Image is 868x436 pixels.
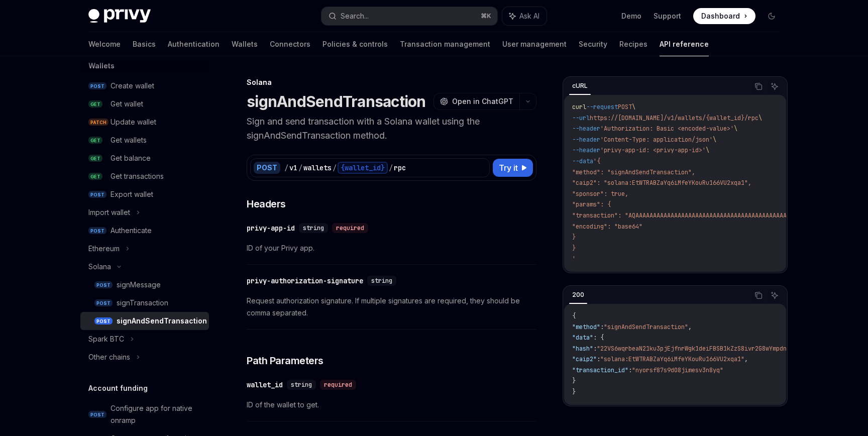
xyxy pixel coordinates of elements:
a: Recipes [619,32,647,56]
button: Ask AI [768,80,781,93]
span: , [744,355,748,363]
span: --request [586,103,618,111]
h5: Account funding [88,382,148,394]
div: POST [254,162,280,174]
a: Transaction management [400,32,490,56]
span: POST [88,411,106,418]
span: \ [632,103,635,111]
span: , [688,323,692,331]
span: "transaction_id" [572,366,628,374]
div: signMessage [117,279,161,291]
span: } [572,388,576,396]
span: \ [706,146,709,154]
span: string [303,224,324,232]
a: POSTConfigure app for native onramp [80,399,209,429]
div: privy-app-id [247,223,295,233]
span: --data [572,157,593,165]
button: Toggle dark mode [764,8,780,24]
span: } [572,233,576,241]
div: / [389,163,393,173]
span: Dashboard [701,11,740,21]
div: rpc [394,163,406,173]
a: GETGet balance [80,149,209,167]
button: Copy the contents from the code block [752,289,765,302]
span: "solana:EtWTRABZaYq6iMfeYKouRu166VU2xqa1" [600,355,744,363]
div: Get wallets [111,134,147,146]
a: API reference [660,32,709,56]
span: --header [572,136,600,144]
div: / [284,163,288,173]
span: PATCH [88,119,108,126]
div: wallets [303,163,332,173]
span: --url [572,114,590,122]
span: POST [88,227,106,235]
span: 'Authorization: Basic <encoded-value>' [600,125,734,133]
a: Support [654,11,681,21]
div: cURL [569,80,591,92]
div: Update wallet [111,116,156,128]
span: "params": { [572,200,611,208]
div: Ethereum [88,243,120,255]
div: / [298,163,302,173]
a: GETGet wallets [80,131,209,149]
span: ' [572,255,576,263]
span: POST [88,82,106,90]
a: Security [579,32,607,56]
span: --header [572,125,600,133]
div: Create wallet [111,80,154,92]
a: Wallets [232,32,258,56]
a: POSTsignMessage [80,276,209,294]
span: GET [88,100,102,108]
div: signAndSendTransaction [117,315,207,327]
button: Try it [493,159,533,177]
span: GET [88,137,102,144]
div: Other chains [88,351,130,363]
a: PATCHUpdate wallet [80,113,209,131]
span: : [597,355,600,363]
div: required [320,380,356,390]
div: Get balance [111,152,151,164]
span: ID of your Privy app. [247,242,536,254]
a: Dashboard [693,8,755,24]
a: Basics [133,32,156,56]
a: POSTsignAndSendTransaction [80,312,209,330]
span: '{ [593,157,600,165]
span: Headers [247,197,286,211]
a: Authentication [168,32,220,56]
span: : { [593,334,604,342]
div: {wallet_id} [338,162,388,174]
span: "encoding": "base64" [572,223,642,231]
p: Sign and send transaction with a Solana wallet using the signAndSendTransaction method. [247,115,536,143]
div: 200 [569,289,587,301]
span: "hash" [572,345,593,353]
span: 'privy-app-id: <privy-app-id>' [600,146,706,154]
h1: signAndSendTransaction [247,92,426,111]
span: --header [572,146,600,154]
div: Get wallet [111,98,143,110]
div: Export wallet [111,188,153,200]
span: : [593,345,597,353]
div: wallet_id [247,380,283,390]
div: Solana [247,77,536,87]
a: GETGet transactions [80,167,209,185]
span: 'Content-Type: application/json' [600,136,713,144]
div: Import wallet [88,206,130,219]
span: Try it [499,162,518,174]
img: dark logo [88,9,151,23]
span: \ [758,114,762,122]
a: POSTExport wallet [80,185,209,203]
div: Search... [341,10,369,22]
div: / [333,163,337,173]
a: Welcome [88,32,121,56]
span: : [628,366,632,374]
div: Get transactions [111,170,164,182]
a: POSTsignTransaction [80,294,209,312]
span: ID of the wallet to get. [247,399,536,411]
span: ⌘ K [481,12,491,20]
a: POSTAuthenticate [80,222,209,240]
span: POST [94,299,113,307]
span: } [572,244,576,252]
div: Spark BTC [88,333,124,345]
span: : [600,323,604,331]
span: curl [572,103,586,111]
